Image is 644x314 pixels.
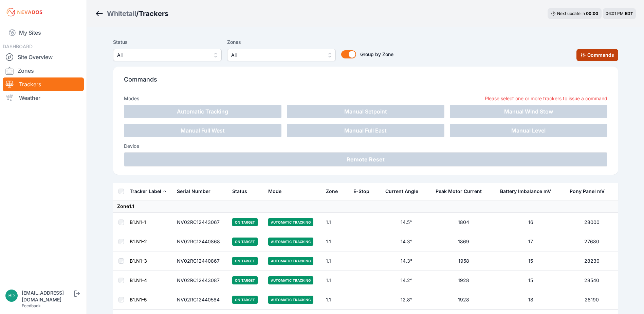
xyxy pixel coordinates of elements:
[268,296,313,304] span: Automatic Tracking
[130,219,146,225] a: B1.N1-1
[232,238,258,246] span: On Target
[322,213,349,232] td: 1.1
[322,271,349,290] td: 1.1
[130,183,167,199] button: Tracker Label
[326,183,343,199] button: Zone
[113,200,618,213] td: Zone 1.1
[496,290,566,310] td: 18
[124,95,139,102] h3: Modes
[5,7,43,18] img: Nevados
[268,257,313,265] span: Automatic Tracking
[381,251,431,271] td: 14.3°
[287,105,444,118] button: Manual Setpoint
[117,51,208,59] span: All
[496,232,566,251] td: 17
[431,213,496,232] td: 1804
[232,276,258,284] span: On Target
[431,251,496,271] td: 1958
[381,213,431,232] td: 14.5°
[268,276,313,284] span: Automatic Tracking
[566,251,618,271] td: 28230
[173,232,228,251] td: NV02RC12440868
[232,183,253,199] button: Status
[113,49,222,61] button: All
[287,124,444,137] button: Manual Full East
[353,183,375,199] button: E-Stop
[381,232,431,251] td: 14.3°
[124,75,607,90] p: Commands
[436,183,487,199] button: Peak Motor Current
[3,50,84,64] a: Site Overview
[500,188,551,195] div: Battery Imbalance mV
[22,290,73,303] div: [EMAIL_ADDRESS][DOMAIN_NAME]
[500,183,556,199] button: Battery Imbalance mV
[173,290,228,310] td: NV02RC12440584
[130,239,147,244] a: B1.N1-2
[124,143,607,150] h3: Device
[3,91,84,105] a: Weather
[496,271,566,290] td: 15
[450,105,607,118] button: Manual Wind Stow
[436,188,482,195] div: Peak Motor Current
[566,232,618,251] td: 27680
[566,290,618,310] td: 28190
[3,64,84,77] a: Zones
[232,188,247,195] div: Status
[431,232,496,251] td: 1869
[177,188,210,195] div: Serial Number
[322,290,349,310] td: 1.1
[3,77,84,91] a: Trackers
[385,188,418,195] div: Current Angle
[3,43,33,49] span: DASHBOARD
[139,9,168,18] h3: Trackers
[130,277,147,283] a: B1.N1-4
[130,258,147,264] a: B1.N1-3
[124,124,281,137] button: Manual Full West
[268,188,281,195] div: Mode
[268,218,313,226] span: Automatic Tracking
[231,51,322,59] span: All
[227,38,336,46] label: Zones
[322,232,349,251] td: 1.1
[124,152,607,167] button: Remote Reset
[5,290,18,302] img: bdrury@prim.com
[381,271,431,290] td: 14.2°
[173,251,228,271] td: NV02RC12440867
[268,238,313,246] span: Automatic Tracking
[570,188,605,195] div: Pony Panel mV
[177,183,216,199] button: Serial Number
[136,9,139,18] span: /
[173,213,228,232] td: NV02RC12443067
[606,11,624,16] span: 06:01 PM
[385,183,424,199] button: Current Angle
[95,5,168,22] nav: Breadcrumb
[353,188,369,195] div: E-Stop
[360,51,393,57] span: Group by Zone
[570,183,610,199] button: Pony Panel mV
[232,257,258,265] span: On Target
[232,218,258,226] span: On Target
[566,271,618,290] td: 28540
[107,9,136,18] a: Whitetail
[496,251,566,271] td: 15
[130,188,161,195] div: Tracker Label
[124,105,281,118] button: Automatic Tracking
[268,183,287,199] button: Mode
[381,290,431,310] td: 12.8°
[557,11,585,16] span: Next update in
[625,11,633,16] span: EDT
[113,38,222,46] label: Status
[485,95,607,102] p: Please select one or more trackers to issue a command
[566,213,618,232] td: 28000
[130,297,147,302] a: B1.N1-5
[586,11,598,16] div: 00 : 00
[431,290,496,310] td: 1928
[322,251,349,271] td: 1.1
[496,213,566,232] td: 16
[22,303,41,308] a: Feedback
[431,271,496,290] td: 1928
[326,188,338,195] div: Zone
[232,296,258,304] span: On Target
[173,271,228,290] td: NV02RC12443087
